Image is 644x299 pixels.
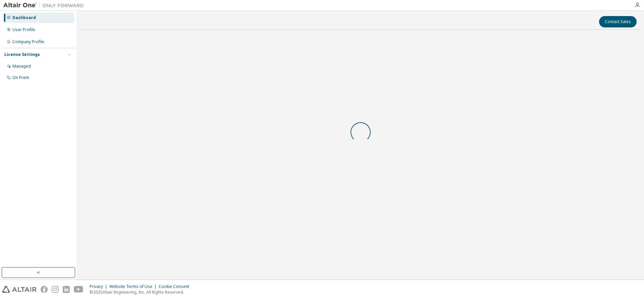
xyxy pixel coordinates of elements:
div: On Prem [12,75,29,80]
img: linkedin.svg [63,286,70,293]
div: Dashboard [12,15,36,20]
div: Cookie Consent [159,284,193,289]
div: User Profile [12,27,35,32]
div: Company Profile [12,39,44,45]
div: Website Terms of Use [109,284,159,289]
div: Privacy [90,284,109,289]
img: altair_logo.svg [2,286,37,293]
button: Contact Sales [599,16,637,27]
img: youtube.svg [74,286,84,293]
img: facebook.svg [41,286,48,293]
img: Altair One [3,2,87,9]
img: instagram.svg [52,286,59,293]
div: License Settings [4,52,40,57]
p: © 2025 Altair Engineering, Inc. All Rights Reserved. [90,289,193,295]
div: Managed [12,64,31,69]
